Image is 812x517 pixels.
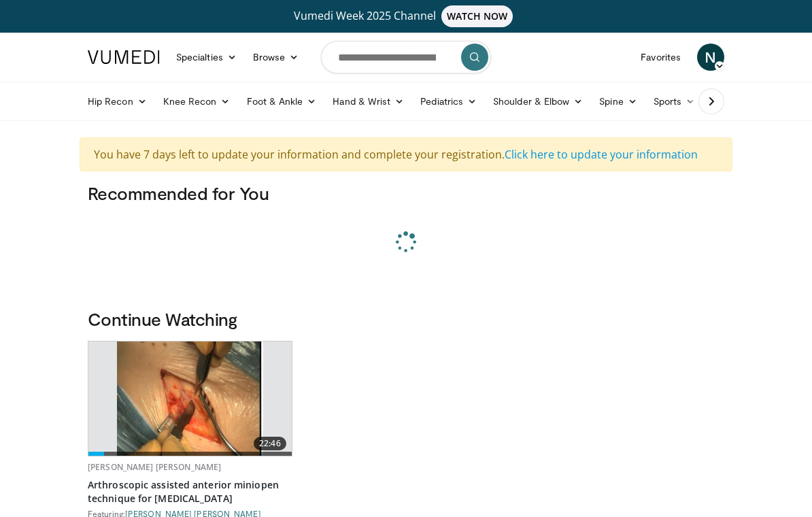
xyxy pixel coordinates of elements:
span: 22:46 [254,437,286,450]
div: You have 7 days left to update your information and complete your registration. [80,137,732,171]
img: VuMedi Logo [88,50,160,64]
a: [PERSON_NAME] [PERSON_NAME] [88,461,221,473]
a: Click here to update your information [505,147,698,162]
a: Vumedi Week 2025 ChannelWATCH NOW [80,5,732,27]
a: Shoulder & Elbow [485,88,591,115]
a: Hand & Wrist [324,88,412,115]
a: 22:46 [88,341,292,456]
a: Foot & Ankle [239,88,325,115]
h3: Continue Watching [88,308,724,330]
a: Knee Recon [155,88,239,115]
a: Specialties [168,44,245,71]
a: Sports [645,88,704,115]
h3: Recommended for You [88,182,724,204]
img: fernan_1.png.620x360_q85_upscale.jpg [117,341,263,456]
span: WATCH NOW [441,5,513,27]
a: Pediatrics [412,88,485,115]
a: Favorites [632,44,689,71]
a: Hip Recon [80,88,155,115]
a: Browse [245,44,307,71]
a: N [697,44,724,71]
input: Search topics, interventions [321,41,491,73]
a: Arthroscopic assisted anterior miniopen technique for [MEDICAL_DATA] [88,478,292,505]
a: Spine [591,88,645,115]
